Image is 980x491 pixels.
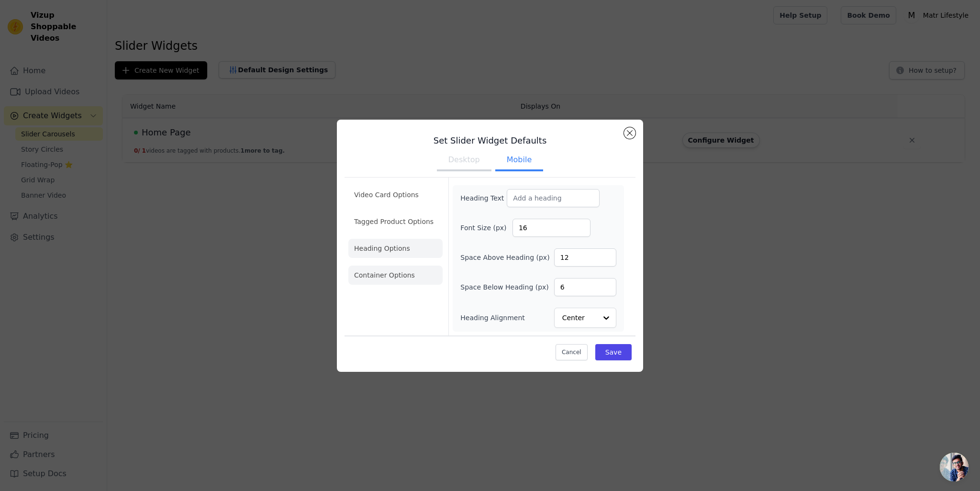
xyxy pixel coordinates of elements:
[460,313,526,323] label: Heading Alignment
[345,135,635,146] h3: Set Slider Widget Defaults
[348,212,443,231] li: Tagged Product Options
[437,150,491,171] button: Desktop
[556,344,588,360] button: Cancel
[495,150,543,171] button: Mobile
[595,344,632,360] button: Save
[460,193,507,203] label: Heading Text
[348,239,443,258] li: Heading Options
[940,453,969,481] div: Open chat
[507,189,600,207] input: Add a heading
[624,127,635,139] button: Close modal
[460,253,549,262] label: Space Above Heading (px)
[348,185,443,204] li: Video Card Options
[460,223,512,233] label: Font Size (px)
[460,282,549,292] label: Space Below Heading (px)
[348,266,443,285] li: Container Options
